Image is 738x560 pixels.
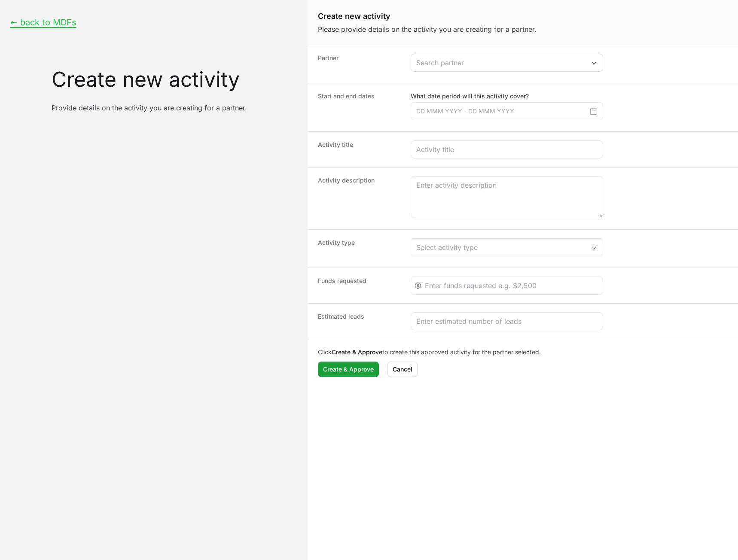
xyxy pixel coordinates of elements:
[411,239,603,256] button: Select activity type
[332,348,382,356] b: Create & Approve
[318,176,400,221] dt: Activity description
[52,69,297,90] h3: Create new activity
[425,280,598,291] input: Enter funds requested e.g. $2,500
[323,364,374,374] span: Create & Approve
[411,92,603,100] label: What date period will this activity cover?
[318,238,400,259] dt: Activity type
[318,54,400,74] dt: Partner
[586,54,603,71] div: Open
[416,242,586,253] div: Select activity type
[411,102,603,120] input: DD MMM YYYY - DD MMM YYYY
[10,17,76,28] button: ← back to MDFs
[318,92,400,123] dt: Start and end dates
[308,45,738,386] dl: Create activity form
[318,362,379,377] button: Create & Approve
[416,316,598,326] input: Enter estimated number of leads
[318,348,728,356] p: Click to create this approved activity for the partner selected.
[393,364,412,374] span: Cancel
[52,103,297,112] p: Provide details on the activity you are creating for a partner.
[318,140,400,158] dt: Activity title
[318,10,728,22] h1: Create new activity
[318,24,728,34] p: Please provide details on the activity you are creating for a partner.
[416,144,598,155] input: Activity title
[318,312,400,330] dt: Estimated leads
[318,277,400,295] dt: Funds requested
[387,362,418,377] button: Cancel
[411,54,586,71] input: Search partner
